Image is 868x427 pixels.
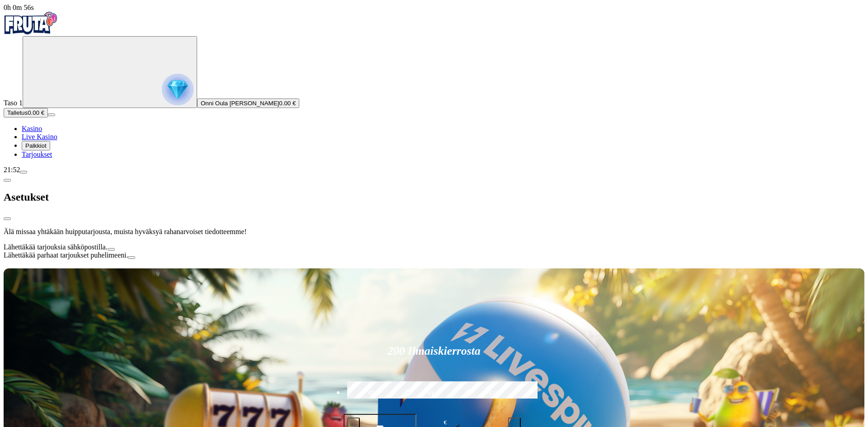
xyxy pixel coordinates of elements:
[25,142,47,149] span: Palkkiot
[4,228,864,236] p: Älä missaa yhtäkään huipputarjousta, muista hyväksyä rahanarvoiset tiedotteemme!
[197,99,299,108] button: Onni Oula [PERSON_NAME]0.00 €
[4,191,864,203] h2: Asetukset
[4,4,34,11] span: user session time
[20,171,27,174] button: menu
[4,99,23,107] span: Taso 1
[4,108,48,117] button: Talletusplus icon0.00 €
[4,251,128,259] label: Lähettäkää parhaat tarjoukset puhelimeeni.
[4,125,864,159] nav: Main menu
[4,12,864,159] nav: Primary
[22,150,52,158] a: Tarjoukset
[467,380,523,406] label: €250
[22,141,50,150] button: Palkkiot
[7,109,28,116] span: Talletus
[23,36,197,108] button: reward progress
[4,243,108,251] label: Lähettäkää tarjouksia sähköpostilla.
[162,74,193,105] img: reward progress
[28,109,44,116] span: 0.00 €
[22,125,42,132] a: Kasino
[48,113,55,116] button: menu
[345,380,401,406] label: €50
[4,217,11,220] button: close
[22,133,57,141] a: Live Kasino
[4,12,58,34] img: Fruta
[4,179,11,182] button: chevron-left icon
[201,100,279,107] span: Onni Oula [PERSON_NAME]
[4,28,58,36] a: Fruta
[406,380,462,406] label: €150
[4,166,20,174] span: 21:52
[444,418,447,427] span: €
[279,100,296,107] span: 0.00 €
